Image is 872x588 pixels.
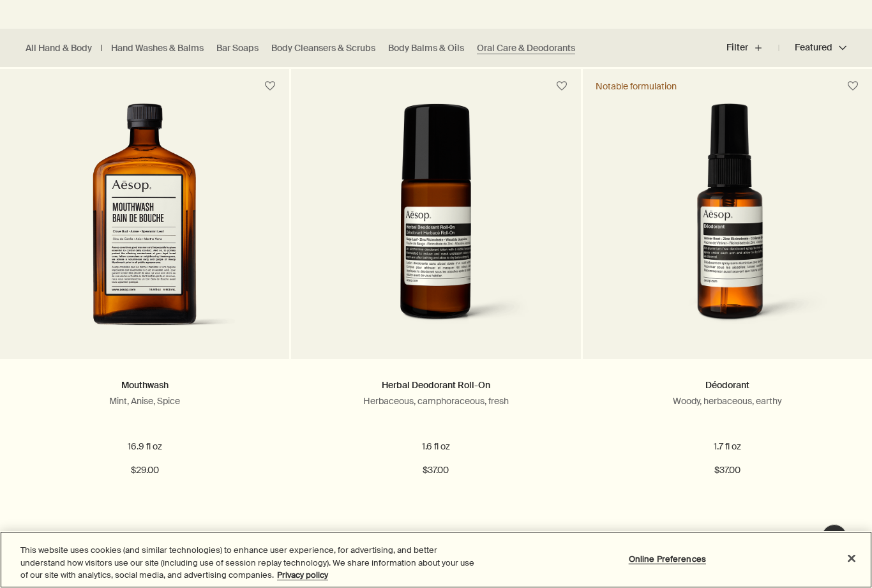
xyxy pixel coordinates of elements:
[310,395,561,407] p: Herbaceous, camphoraceous, fresh
[705,379,749,391] a: Déodorant
[320,103,552,340] img: Herbal Déodorant Roll-On in amber glass bottle
[779,33,846,63] button: Featured
[838,544,866,572] button: Close
[277,569,328,580] a: More information about your privacy, opens in a new tab
[583,103,872,359] a: Deodorant in amber plastic bottle
[382,379,490,391] a: Herbal Deodorant Roll-On
[602,395,853,407] p: Woody, herbaceous, earthy
[612,103,844,340] img: Deodorant in amber plastic bottle
[550,75,573,98] button: Save to cabinet
[271,42,375,54] a: Body Cleansers & Scrubs
[628,546,707,571] button: Online Preferences, Opens the preference center dialog
[423,463,449,478] span: $37.00
[291,103,580,359] a: Herbal Déodorant Roll-On in amber glass bottle
[841,75,864,98] button: Save to cabinet
[49,103,240,340] img: Mouthwash in amber glass bottle
[111,42,204,54] a: Hand Washes & Balms
[714,463,740,478] span: $37.00
[26,42,92,54] a: All Hand & Body
[726,33,779,63] button: Filter
[259,75,282,98] button: Save to cabinet
[388,42,464,54] a: Body Balms & Oils
[131,463,159,478] span: $29.00
[216,42,259,54] a: Bar Soaps
[121,379,169,391] a: Mouthwash
[477,42,575,54] a: Oral Care & Deodorants
[822,524,847,550] button: Live Assistance
[19,395,270,407] p: Mint, Anise, Spice
[596,80,677,92] div: Notable formulation
[20,544,479,582] div: This website uses cookies (and similar technologies) to enhance user experience, for advertising,...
